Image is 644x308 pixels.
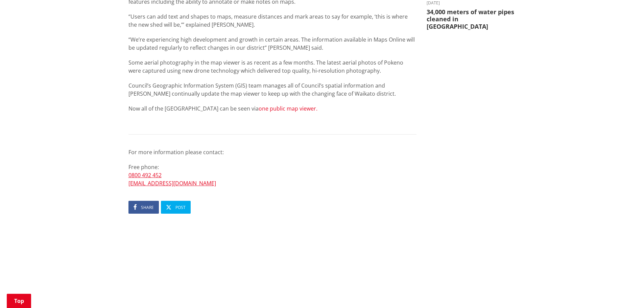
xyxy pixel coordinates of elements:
p: “Users can add text and shapes to maps, measure distances and mark areas to say for example, ‘thi... [128,13,416,29]
p: Council’s Geographic Information System (GIS) team manages all of Council’s spatial information a... [128,81,416,98]
h3: 34,000 meters of water pipes cleaned in [GEOGRAPHIC_DATA] [427,8,516,30]
a: Post [161,201,191,214]
span: Post [175,205,186,210]
p: For more information please contact: [128,148,416,156]
a: 0800 492 452 [128,171,162,179]
p: Now all of the [GEOGRAPHIC_DATA] can be seen via [128,104,416,121]
iframe: Messenger Launcher [613,280,637,304]
p: Some aerial photography in the map viewer is as recent as a few months. The latest aerial photos ... [128,58,416,75]
time: [DATE] [427,1,516,5]
p: “We’re experiencing high development and growth in certain areas. The information available in Ma... [128,35,416,52]
iframe: fb:comments Facebook Social Plugin [128,227,416,298]
a: Top [7,294,31,308]
span: Share [141,205,154,210]
a: [EMAIL_ADDRESS][DOMAIN_NAME] [128,180,216,187]
a: one public map viewer. [259,105,317,112]
a: Share [128,201,159,214]
p: Free phone: [128,163,416,187]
